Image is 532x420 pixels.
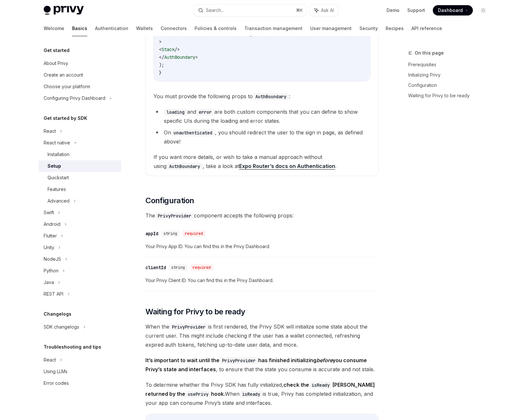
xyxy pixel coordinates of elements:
[38,184,121,195] a: Features
[44,83,90,90] div: Choose your platform
[44,220,60,228] div: Android
[154,152,370,171] span: If you want more details, or wish to take a manual approach without using , take a look at .
[145,243,378,250] span: Your Privy App ID. You can find this in the Privy Dashboard.
[316,357,333,363] em: before
[44,127,56,135] div: React
[166,163,203,170] code: AuthBoundary
[164,54,195,60] span: AuthBoundary
[415,49,444,57] span: On this page
[159,54,164,60] span: </
[44,6,84,15] img: light logo
[44,114,87,122] h5: Get started by SDK
[185,391,211,398] code: usePrivy
[154,128,370,146] li: On , you should redirect the user to the sign in page, as defined above!
[38,160,121,172] a: Setup
[408,59,494,70] a: Prerequisites
[44,290,63,298] div: REST API
[159,39,162,45] span: >
[44,278,54,286] div: Java
[171,129,215,136] code: unauthenticated
[44,368,68,375] div: Using LLMs
[44,244,54,251] div: Unity
[44,139,70,147] div: React native
[164,109,187,116] code: loading
[159,62,164,68] span: );
[164,231,177,236] span: string
[145,230,158,237] div: appId
[359,21,378,36] a: Security
[411,21,442,36] a: API reference
[253,93,289,100] code: AuthBoundary
[48,185,66,193] div: Features
[239,391,263,398] code: isReady
[194,5,307,16] button: Search...⌘K
[386,21,404,36] a: Recipes
[296,8,303,13] span: ⌘ K
[145,264,166,271] div: clientId
[48,162,61,170] div: Setup
[44,59,68,67] div: About Privy
[38,149,121,160] a: Installation
[145,356,378,374] span: , to ensure that the state you consume is accurate and not stale.
[408,70,494,80] a: Initializing Privy
[182,230,206,237] div: required
[310,21,352,36] a: User management
[44,94,105,102] div: Configuring Privy Dashboard
[145,277,378,284] span: Your Privy Client ID. You can find this in the Privy Dashboard.
[44,21,64,36] a: Welcome
[44,255,61,263] div: NodeJS
[38,81,121,92] a: Choose your platform
[309,382,332,389] code: isReady
[478,5,488,16] button: Toggle dark mode
[95,21,128,36] a: Authentication
[159,47,162,52] span: <
[145,322,378,349] span: When the is first rendered, the Privy SDK will initialize some state about the current user. This...
[145,380,378,407] span: To determine whether the Privy SDK has fully initialized, When is true, Privy has completed initi...
[244,21,303,36] a: Transaction management
[38,58,121,69] a: About Privy
[145,195,194,206] span: Configuration
[171,265,185,270] span: string
[321,7,334,14] span: Ask AI
[155,212,194,219] code: PrivyProvider
[195,21,237,36] a: Policies & controls
[38,172,121,184] a: Quickstart
[219,357,258,364] code: PrivyProvider
[195,54,198,60] span: >
[38,366,121,377] a: Using LLMs
[175,47,180,52] span: />
[206,6,224,14] div: Search...
[387,7,399,14] a: Demo
[190,264,213,271] div: required
[159,70,162,76] span: }
[154,92,370,101] span: You must provide the following props to :
[44,379,69,387] div: Error codes
[145,307,245,317] span: Waiting for Privy to be ready
[438,7,463,14] span: Dashboard
[162,47,175,52] span: Stack
[154,107,370,125] li: and are both custom components that you can define to show specific UIs during the loading and er...
[408,80,494,90] a: Configuration
[407,7,425,14] a: Support
[136,21,153,36] a: Wallets
[38,377,121,389] a: Error codes
[44,343,101,351] h5: Troubleshooting and tips
[44,310,71,318] h5: Changelogs
[44,356,56,364] div: React
[239,163,335,170] a: Expo Router’s docs on Authentication
[169,323,208,331] code: PrivyProvider
[38,69,121,81] a: Create an account
[408,90,494,101] a: Waiting for Privy to be ready
[433,5,473,16] a: Dashboard
[48,174,69,182] div: Quickstart
[44,323,79,331] div: SDK changelogs
[48,151,69,158] div: Installation
[48,197,69,205] div: Advanced
[72,21,87,36] a: Basics
[44,232,57,240] div: Flutter
[44,267,59,275] div: Python
[145,211,378,220] span: The component accepts the following props:
[44,209,54,216] div: Swift
[161,21,187,36] a: Connectors
[44,71,83,79] div: Create an account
